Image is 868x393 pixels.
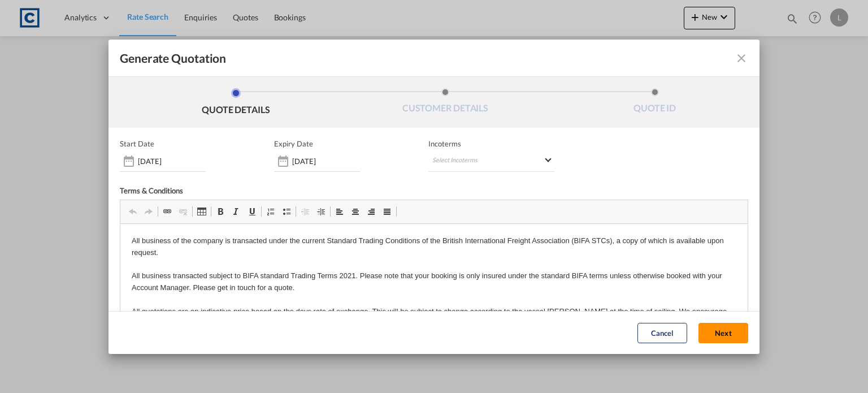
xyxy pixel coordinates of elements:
button: Cancel [637,323,687,343]
iframe: Rich Text Editor, editor2 [120,224,748,337]
p: Expiry Date [274,139,313,148]
span: Incoterms [428,139,554,148]
md-select: Select Incoterms [428,152,554,172]
a: Centre [348,204,363,219]
a: Justify [379,204,395,219]
button: Next [698,323,748,343]
span: Generate Quotation [120,51,226,66]
md-dialog: Generate QuotationQUOTE ... [108,40,759,354]
p: This quotation excludes any HMRC customs examination fees and any rent/demurrage that may be incu... [11,113,616,124]
input: Expiry date [292,157,360,166]
a: Increase Indent [313,204,329,219]
p: Start Date [120,139,154,148]
body: Rich Text Editor, editor2 [11,11,616,144]
li: QUOTE ID [550,88,759,119]
a: Bold (Ctrl+B) [212,204,228,219]
a: Table [194,204,210,219]
li: CUSTOMER DETAILS [341,88,550,119]
a: Undo (Ctrl+Z) [125,204,141,219]
a: Link (Ctrl+K) [159,204,175,219]
li: QUOTE DETAILS [131,88,341,119]
a: Align Left [332,204,348,219]
a: Insert/Remove Bulleted List [279,204,294,219]
a: Unlink [175,204,191,219]
a: Align Right [363,204,379,219]
md-icon: icon-close fg-AAA8AD cursor m-0 [735,51,748,65]
a: Underline (Ctrl+U) [244,204,260,219]
a: Decrease Indent [297,204,313,219]
input: Start date [138,157,206,166]
a: Redo (Ctrl+Y) [141,204,157,219]
p: All business of the company is transacted under the current Standard Trading Conditions of the Br... [11,11,616,105]
a: Insert/Remove Numbered List [263,204,279,219]
div: Terms & Conditions [120,186,434,200]
a: Italic (Ctrl+I) [228,204,244,219]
